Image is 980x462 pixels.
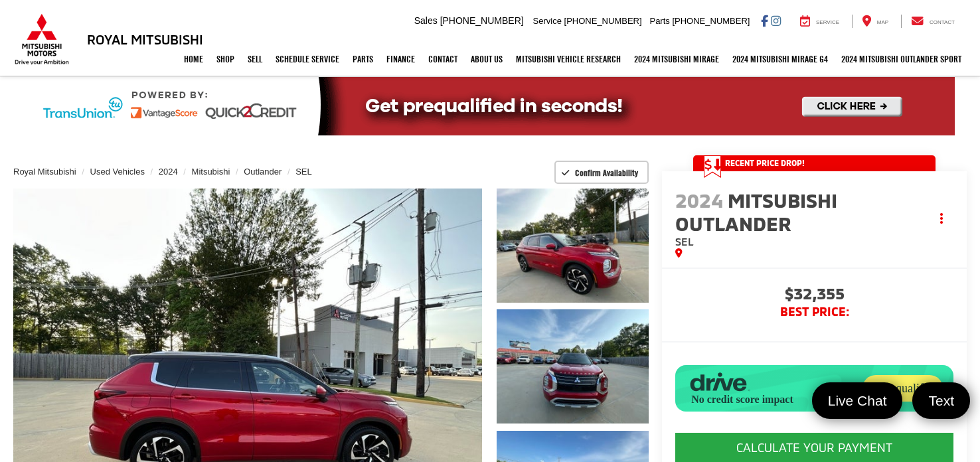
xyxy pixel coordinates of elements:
[464,42,509,76] a: About Us
[704,155,721,178] span: Get Price Drop Alert
[901,15,965,28] a: Contact
[25,77,955,135] img: Quick2Credit
[346,42,380,76] a: Parts: Opens in a new tab
[564,16,642,26] span: [PHONE_NUMBER]
[693,155,936,171] a: Get Price Drop Alert Recent Price Drop!
[930,19,955,25] span: Contact
[575,167,638,178] span: Confirm Availability
[816,19,839,25] span: Service
[852,15,898,28] a: Map
[649,16,669,26] span: Parts
[877,19,888,25] span: Map
[380,42,422,76] a: Finance
[177,42,210,76] a: Home
[509,42,627,76] a: Mitsubishi Vehicle Research
[495,187,650,303] img: 2024 Mitsubishi Outlander SEL
[835,42,968,76] a: 2024 Mitsubishi Outlander SPORT
[726,42,835,76] a: 2024 Mitsubishi Mirage G4
[725,157,805,169] span: Recent Price Drop!
[627,42,726,76] a: 2024 Mitsubishi Mirage
[295,167,312,177] a: SEL
[554,161,649,184] button: Confirm Availability
[422,42,464,76] a: Contact
[159,167,178,177] a: 2024
[244,167,282,177] a: Outlander
[930,207,953,230] button: Actions
[269,42,346,76] a: Schedule Service: Opens in a new tab
[675,188,837,235] span: Mitsubishi Outlander
[210,42,241,76] a: Shop
[495,309,650,425] img: 2024 Mitsubishi Outlander SEL
[771,15,781,26] a: Instagram: Click to visit our Instagram page
[761,15,768,26] a: Facebook: Click to visit our Facebook page
[90,167,145,177] a: Used Vehicles
[497,309,649,424] a: Expand Photo 2
[790,15,849,28] a: Service
[241,42,269,76] a: Sell
[192,167,230,177] a: Mitsubishi
[497,189,649,303] a: Expand Photo 1
[940,213,943,224] span: dropdown dots
[675,188,723,212] span: 2024
[12,13,72,65] img: Mitsubishi
[675,305,953,319] span: BEST PRICE:
[675,285,953,305] span: $32,355
[922,392,961,410] span: Text
[821,392,894,410] span: Live Chat
[414,15,438,26] span: Sales
[912,382,970,419] a: Text
[440,15,524,26] span: [PHONE_NUMBER]
[675,235,694,248] span: SEL
[533,16,562,26] span: Service
[812,382,903,419] a: Live Chat
[672,16,750,26] span: [PHONE_NUMBER]
[87,32,203,46] h3: Royal Mitsubishi
[13,167,76,177] a: Royal Mitsubishi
